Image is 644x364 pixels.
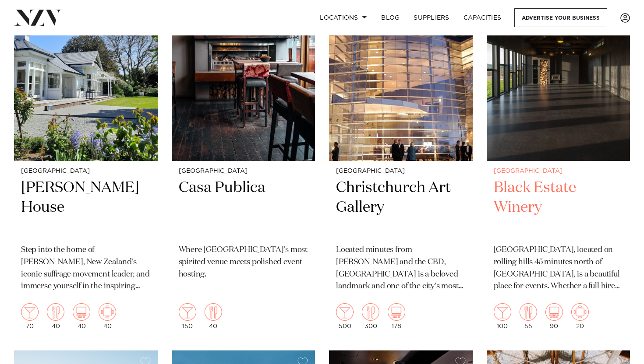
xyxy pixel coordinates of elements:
[336,244,466,293] p: Located minutes from [PERSON_NAME] and the CBD, [GEOGRAPHIC_DATA] is a beloved landmark and one o...
[374,8,407,27] a: BLOG
[205,303,222,329] div: 40
[179,168,308,175] small: [GEOGRAPHIC_DATA]
[520,303,537,321] img: dining.png
[179,244,308,281] p: Where [GEOGRAPHIC_DATA]’s most spirited venue meets polished event hosting.
[571,303,589,321] img: meeting.png
[21,303,39,329] div: 70
[47,303,64,321] img: dining.png
[520,303,537,329] div: 55
[494,303,511,329] div: 100
[21,178,151,237] h2: [PERSON_NAME] House
[21,244,151,293] p: Step into the home of [PERSON_NAME], New Zealand's iconic suffrage movement leader, and immerse y...
[514,8,607,27] a: Advertise your business
[336,303,354,321] img: cocktail.png
[205,303,222,321] img: dining.png
[21,303,39,321] img: cocktail.png
[456,8,509,27] a: Capacities
[179,178,308,237] h2: Casa Publica
[336,178,466,237] h2: Christchurch Art Gallery
[73,303,90,329] div: 40
[362,303,379,321] img: dining.png
[21,168,151,175] small: [GEOGRAPHIC_DATA]
[73,303,90,321] img: theatre.png
[388,303,405,329] div: 178
[407,8,456,27] a: SUPPLIERS
[362,303,379,329] div: 300
[571,303,589,329] div: 20
[179,303,196,329] div: 150
[388,303,405,321] img: theatre.png
[494,244,623,293] p: [GEOGRAPHIC_DATA], located on rolling hills 45 minutes north of [GEOGRAPHIC_DATA], is a beautiful...
[494,168,623,175] small: [GEOGRAPHIC_DATA]
[14,10,62,25] img: nzv-logo.png
[494,303,511,321] img: cocktail.png
[494,178,623,237] h2: Black Estate Winery
[336,303,354,329] div: 500
[99,303,116,321] img: meeting.png
[545,303,563,321] img: theatre.png
[313,8,374,27] a: Locations
[336,168,466,175] small: [GEOGRAPHIC_DATA]
[99,303,116,329] div: 40
[179,303,196,321] img: cocktail.png
[47,303,64,329] div: 40
[545,303,563,329] div: 90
